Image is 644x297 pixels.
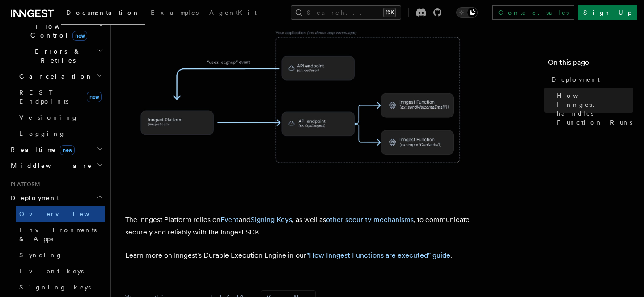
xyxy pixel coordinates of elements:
[125,249,483,262] p: Learn more on Inngest's Durable Execution Engine in our .
[578,5,637,20] a: Sign Up
[326,215,414,224] a: other security mechanisms
[557,91,633,127] span: How Inngest handles Function Runs
[7,158,105,174] button: Middleware
[19,251,63,259] span: Syncing
[151,9,199,16] span: Examples
[553,88,633,130] a: How Inngest handles Function Runs
[7,145,75,154] span: Realtime
[125,213,483,238] p: The Inngest Platform relies on and , as well as , to communicate securely and reliably with the I...
[7,193,59,202] span: Deployment
[60,145,75,155] span: new
[16,47,97,65] span: Errors & Retries
[548,57,633,71] h4: On this page
[548,71,633,88] a: Deployment
[16,247,105,263] a: Syncing
[306,251,450,259] a: "How Inngest Functions are executed" guide
[19,114,78,121] span: Versioning
[16,68,105,84] button: Cancellation
[19,130,66,137] span: Logging
[19,284,91,291] span: Signing keys
[16,18,105,43] button: Flow Controlnew
[16,84,105,109] a: REST Endpointsnew
[209,9,257,16] span: AgentKit
[19,268,84,275] span: Event keys
[551,75,600,84] span: Deployment
[492,5,574,20] a: Contact sales
[87,92,102,102] span: new
[72,31,87,41] span: new
[16,109,105,125] a: Versioning
[145,3,204,24] a: Examples
[456,7,478,18] button: Toggle dark mode
[7,142,105,158] button: Realtimenew
[291,5,401,20] button: Search...⌘K
[19,89,68,105] span: REST Endpoints
[204,3,262,24] a: AgentKit
[220,215,239,224] a: Event
[61,3,145,25] a: Documentation
[125,4,483,190] img: The Inngest Platform communicates with your deployed Inngest Functions by sending requests to you...
[16,222,105,247] a: Environments & Apps
[7,190,105,206] button: Deployment
[66,9,140,16] span: Documentation
[16,22,98,40] span: Flow Control
[16,72,93,81] span: Cancellation
[16,43,105,68] button: Errors & Retries
[250,215,292,224] a: Signing Keys
[7,181,40,188] span: Platform
[19,226,97,243] span: Environments & Apps
[19,210,111,218] span: Overview
[16,125,105,142] a: Logging
[383,8,396,17] kbd: ⌘K
[16,279,105,295] a: Signing keys
[16,263,105,279] a: Event keys
[16,206,105,222] a: Overview
[7,161,92,170] span: Middleware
